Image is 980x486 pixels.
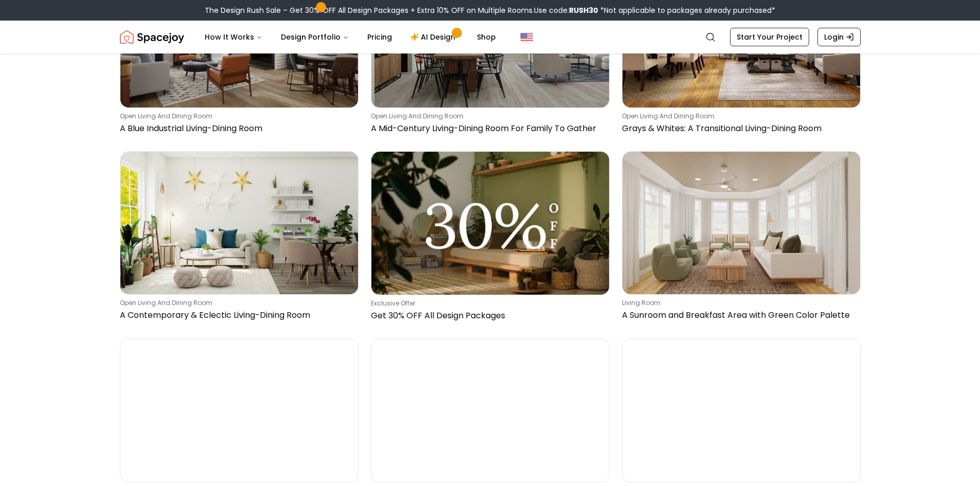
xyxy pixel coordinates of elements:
button: Design Portfolio [273,27,357,47]
p: A Sunroom and Breakfast Area with Green Color Palette [622,309,857,321]
p: A Mid-Century Living-Dining Room For Family To Gather [371,122,605,135]
p: Grays & Whites: A Transitional Living-Dining Room [622,122,857,135]
p: open living and dining room [371,112,605,120]
nav: Global [120,21,861,53]
a: Start Your Project [730,28,809,46]
p: living room [622,299,857,307]
a: Shop [469,27,504,47]
a: Pricing [359,27,400,47]
button: How It Works [197,27,271,47]
img: Contemporary Basement with Bar Area [622,339,860,481]
p: Get 30% OFF All Design Packages [371,310,605,322]
a: AI Design [402,27,467,47]
p: Exclusive Offer [371,299,605,308]
a: Login [817,28,861,46]
img: A Sunroom and Breakfast Area with Green Color Palette [622,152,860,294]
a: Get 30% OFF All Design PackagesExclusive OfferGet 30% OFF All Design Packages [371,151,610,326]
b: RUSH30 [569,5,598,15]
a: Spacejoy [120,27,184,47]
img: Stylish Living Room with Navy and Earth Tones [371,339,609,481]
img: A Contemporary & Eclectic Living-Dining Room [120,152,358,294]
img: Transitional Living Room with Eclectic Touches [120,339,358,481]
span: Use code: [534,5,598,15]
img: Get 30% OFF All Design Packages [371,152,609,295]
p: A Blue Industrial Living-Dining Room [120,122,354,135]
p: open living and dining room [120,112,354,120]
p: open living and dining room [120,299,354,307]
span: *Not applicable to packages already purchased* [598,5,775,15]
img: Spacejoy Logo [120,27,184,47]
p: open living and dining room [622,112,857,120]
nav: Main [197,27,504,47]
a: A Contemporary & Eclectic Living-Dining Roomopen living and dining roomA Contemporary & Eclectic ... [120,151,359,326]
p: A Contemporary & Eclectic Living-Dining Room [120,309,354,321]
img: United States [521,31,533,43]
a: A Sunroom and Breakfast Area with Green Color Paletteliving roomA Sunroom and Breakfast Area with... [622,151,861,326]
div: The Design Rush Sale – Get 30% OFF All Design Packages + Extra 10% OFF on Multiple Rooms. [205,5,775,15]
